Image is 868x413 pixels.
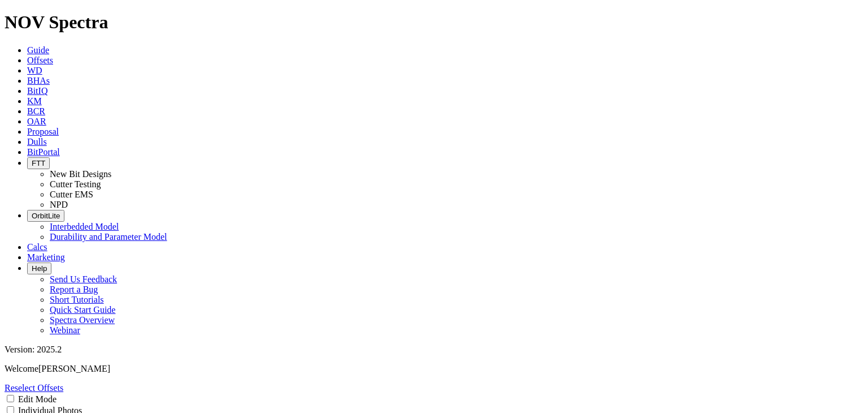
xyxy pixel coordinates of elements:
a: Webinar [50,325,80,335]
a: Offsets [27,55,53,65]
a: Send Us Feedback [50,274,117,284]
label: Edit Mode [18,394,57,404]
a: Cutter Testing [50,179,101,189]
div: Version: 2025.2 [5,345,863,355]
a: KM [27,96,42,106]
button: Help [27,263,51,274]
a: Short Tutorials [50,295,104,304]
a: Cutter EMS [50,190,93,199]
a: Dulls [27,137,47,147]
a: NPD [50,200,68,209]
a: BitIQ [27,86,47,96]
a: Calcs [27,242,47,252]
button: FTT [27,157,50,169]
a: Marketing [27,252,65,262]
span: OrbitLite [32,212,60,220]
a: Proposal [27,127,59,136]
a: BHAs [27,76,50,85]
a: Guide [27,45,49,55]
a: Report a Bug [50,285,98,294]
span: FTT [32,159,45,167]
span: Help [32,264,47,273]
span: [PERSON_NAME] [38,364,110,373]
p: Welcome [5,364,863,374]
a: Interbedded Model [50,222,119,231]
a: New Bit Designs [50,169,111,179]
a: OAR [27,117,46,126]
a: BCR [27,106,45,116]
a: WD [27,66,42,75]
a: Spectra Overview [50,315,115,325]
button: OrbitLite [27,210,64,222]
a: Reselect Offsets [5,383,63,393]
a: BitPortal [27,147,60,157]
a: Quick Start Guide [50,305,115,315]
a: Durability and Parameter Model [50,232,167,242]
h1: NOV Spectra [5,12,863,33]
